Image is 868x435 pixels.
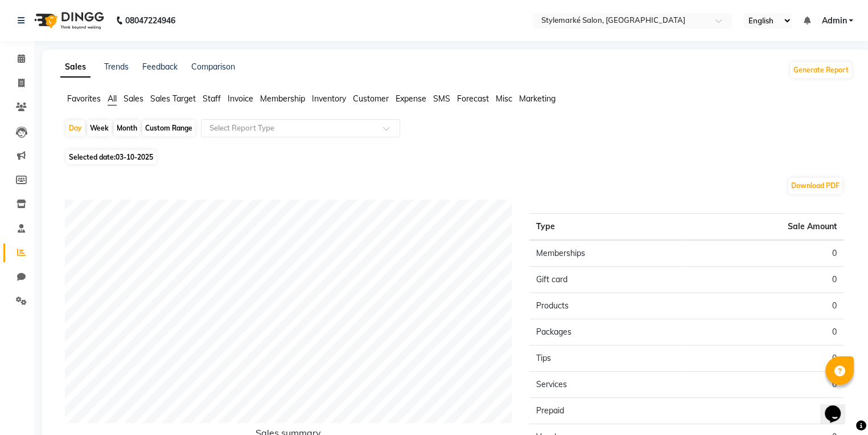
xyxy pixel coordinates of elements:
[114,120,140,136] div: Month
[820,389,857,424] iframe: chat widget
[260,93,305,104] span: Membership
[529,345,686,372] td: Tips
[529,319,686,345] td: Packages
[116,153,153,161] span: 03-10-2025
[104,62,129,72] a: Trends
[457,93,489,104] span: Forecast
[686,214,844,241] th: Sale Amount
[66,150,156,164] span: Selected date:
[396,93,426,104] span: Expense
[150,93,196,104] span: Sales Target
[67,93,101,104] span: Favorites
[788,178,842,194] button: Download PDF
[228,93,253,104] span: Invoice
[87,120,112,136] div: Week
[125,5,175,36] b: 08047224946
[686,319,844,345] td: 0
[108,93,117,104] span: All
[686,372,844,398] td: 0
[686,293,844,319] td: 0
[529,267,686,293] td: Gift card
[529,214,686,241] th: Type
[66,120,85,136] div: Day
[312,93,346,104] span: Inventory
[496,93,512,104] span: Misc
[142,120,195,136] div: Custom Range
[433,93,450,104] span: SMS
[529,372,686,398] td: Services
[791,62,851,78] button: Generate Report
[142,62,178,72] a: Feedback
[821,15,846,27] span: Admin
[686,267,844,293] td: 0
[29,5,107,36] img: logo
[686,398,844,424] td: 0
[529,398,686,424] td: Prepaid
[686,240,844,267] td: 0
[60,57,90,78] a: Sales
[353,93,389,104] span: Customer
[191,62,235,72] a: Comparison
[124,93,143,104] span: Sales
[686,345,844,372] td: 0
[529,240,686,267] td: Memberships
[519,93,556,104] span: Marketing
[203,93,221,104] span: Staff
[529,293,686,319] td: Products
